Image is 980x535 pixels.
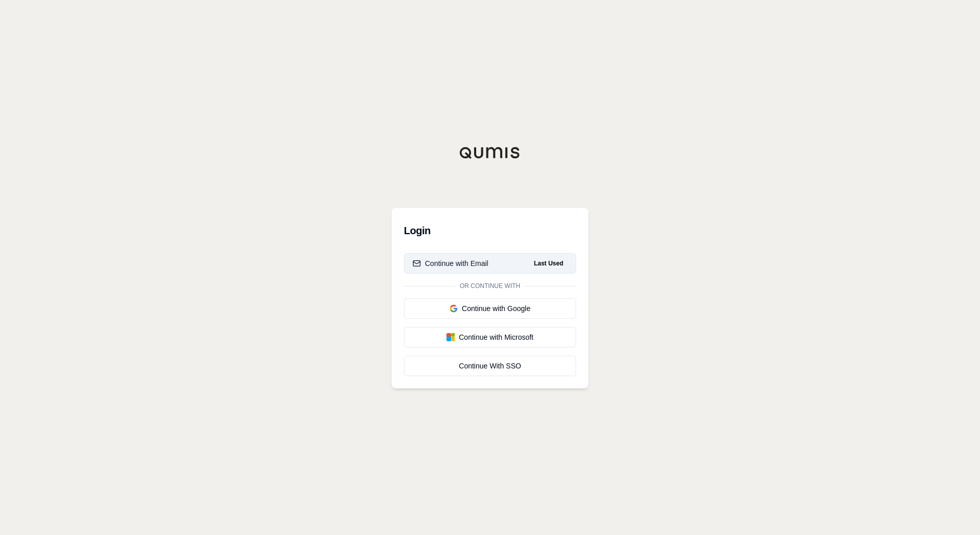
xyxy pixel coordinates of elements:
[413,303,567,314] div: Continue with Google
[404,356,576,376] a: Continue With SSO
[404,220,576,241] h3: Login
[413,332,567,342] div: Continue with Microsoft
[456,282,524,290] span: Or continue with
[413,361,567,371] div: Continue With SSO
[530,257,567,270] span: Last Used
[404,327,576,347] button: Continue with Microsoft
[413,258,488,269] div: Continue with Email
[404,298,576,319] button: Continue with Google
[459,147,521,159] img: Qumis
[404,253,576,274] button: Continue with EmailLast Used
